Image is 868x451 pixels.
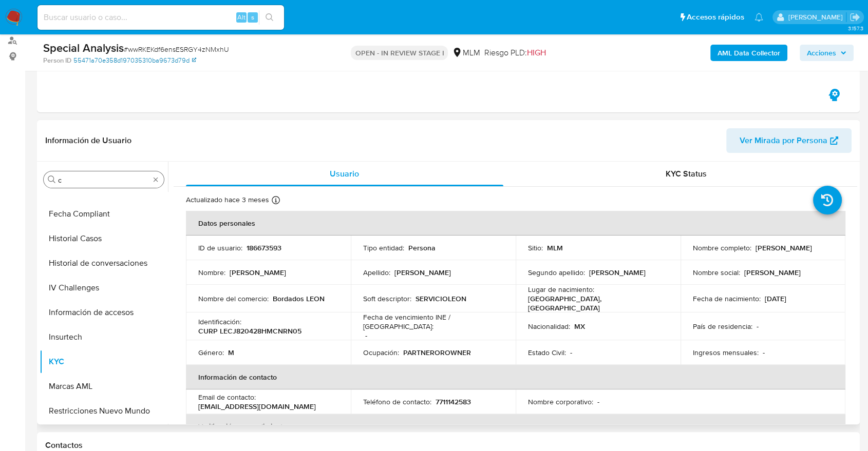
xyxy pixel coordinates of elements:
[756,243,812,252] p: [PERSON_NAME]
[408,243,436,252] p: Persona
[693,322,752,331] p: País de residencia :
[763,348,765,357] p: -
[40,300,168,325] button: Información de accesos
[528,268,585,277] p: Segundo apellido :
[186,365,845,389] th: Información de contacto
[259,10,280,25] button: search-icon
[452,47,480,58] div: MLM
[710,45,787,61] button: AML Data Collector
[40,202,168,226] button: Fecha Compliant
[754,13,763,22] a: Notificaciones
[666,168,707,180] span: KYC Status
[597,397,599,406] p: -
[687,12,744,23] span: Accesos rápidos
[251,12,254,22] span: s
[198,294,269,303] p: Nombre del comercio :
[40,251,168,276] button: Historial de conversaciones
[693,294,761,303] p: Fecha de nacimiento :
[547,243,563,252] p: MLM
[800,45,854,61] button: Acciones
[40,226,168,251] button: Historial Casos
[744,268,801,277] p: [PERSON_NAME]
[228,348,234,357] p: M
[198,393,256,402] p: Email de contacto :
[330,168,359,180] span: Usuario
[43,56,71,65] b: Person ID
[37,11,284,24] input: Buscar usuario o caso...
[526,47,545,58] span: HIGH
[124,44,229,54] span: # wwRKEKdf6ensESRGY4zNMxhU
[40,276,168,300] button: IV Challenges
[152,175,160,184] button: Borrar
[363,397,431,406] p: Teléfono de contacto :
[198,402,316,411] p: [EMAIL_ADDRESS][DOMAIN_NAME]
[198,268,225,277] p: Nombre :
[48,175,56,184] button: Buscar
[788,12,846,22] p: juan.tosini@mercadolibre.com
[363,348,399,357] p: Ocupación :
[363,268,390,277] p: Apellido :
[403,348,471,357] p: PARTNEROROWNER
[589,268,646,277] p: [PERSON_NAME]
[528,397,593,406] p: Nombre corporativo :
[436,397,471,406] p: 7711142583
[528,243,543,252] p: Sitio :
[40,325,168,349] button: Insurtech
[718,45,780,61] b: AML Data Collector
[484,47,545,58] span: Riesgo PLD:
[273,294,325,303] p: Bordados LEON
[850,12,860,23] a: Salir
[847,24,863,32] span: 3.157.3
[365,331,367,340] p: -
[363,243,404,252] p: Tipo entidad :
[363,294,411,303] p: Soft descriptor :
[230,268,286,277] p: [PERSON_NAME]
[43,40,124,56] b: Special Analysis
[693,268,740,277] p: Nombre social :
[58,175,149,185] input: Buscar
[740,128,827,153] span: Ver Mirada por Persona
[237,12,246,22] span: Alt
[416,294,466,303] p: SERVICIOLEON
[394,268,451,277] p: [PERSON_NAME]
[73,56,196,65] a: 55471a70e358d197035310ba9673d79d
[40,374,168,399] button: Marcas AML
[528,348,566,357] p: Estado Civil :
[198,243,242,252] p: ID de usuario :
[198,348,224,357] p: Género :
[807,45,836,61] span: Acciones
[528,294,664,312] p: [GEOGRAPHIC_DATA], [GEOGRAPHIC_DATA]
[693,243,751,252] p: Nombre completo :
[363,312,503,331] p: Fecha de vencimiento INE / [GEOGRAPHIC_DATA] :
[186,414,845,439] th: Verificación y cumplimiento
[45,440,852,450] h1: Contactos
[693,348,759,357] p: Ingresos mensuales :
[45,135,131,146] h1: Información de Usuario
[198,326,301,336] p: CURP LECJ820428HMCNRN05
[528,322,570,331] p: Nacionalidad :
[570,348,572,357] p: -
[40,349,168,374] button: KYC
[186,195,269,205] p: Actualizado hace 3 meses
[528,285,594,294] p: Lugar de nacimiento :
[351,46,448,60] p: OPEN - IN REVIEW STAGE I
[40,399,168,423] button: Restricciones Nuevo Mundo
[198,317,241,326] p: Identificación :
[247,243,281,252] p: 186673593
[186,211,845,236] th: Datos personales
[765,294,786,303] p: [DATE]
[574,322,585,331] p: MX
[757,322,759,331] p: -
[726,128,852,153] button: Ver Mirada por Persona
